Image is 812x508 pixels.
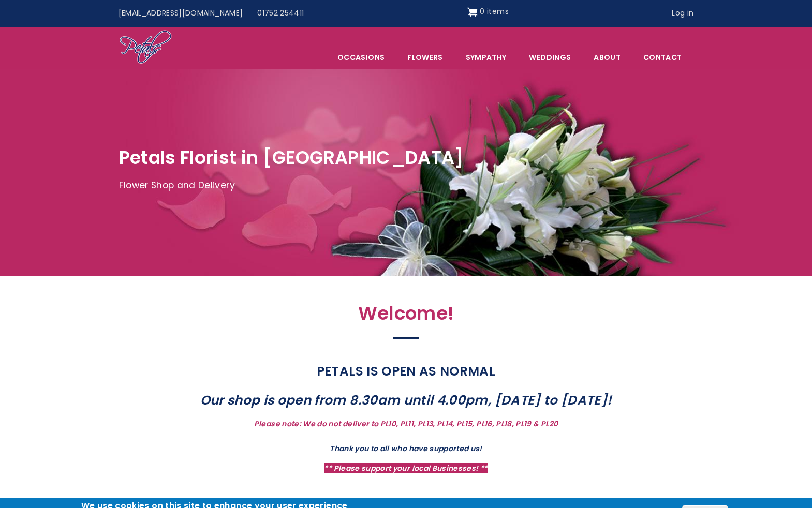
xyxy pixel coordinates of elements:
span: Occasions [327,47,395,68]
p: Flower Shop and Delivery [119,178,693,193]
span: 0 items [480,6,508,17]
span: Weddings [518,47,582,68]
strong: Thank you to all who have supported us! [330,443,482,454]
a: About [583,47,631,68]
a: Flowers [396,47,453,68]
h2: Welcome! [181,303,631,330]
a: Contact [632,47,692,68]
a: 01752 254411 [250,4,311,23]
strong: Our shop is open from 8.30am until 4.00pm, [DATE] to [DATE]! [200,391,612,409]
img: Shopping cart [467,4,478,20]
a: Sympathy [455,47,518,68]
a: Log in [665,4,701,23]
span: Petals Florist in [GEOGRAPHIC_DATA] [119,145,464,170]
a: Shopping cart 0 items [467,4,509,20]
a: [EMAIL_ADDRESS][DOMAIN_NAME] [111,4,250,23]
strong: PETALS IS OPEN AS NORMAL [317,362,495,380]
strong: Please note: We do not deliver to PL10, PL11, PL13, PL14, PL15, PL16, PL18, PL19 & PL20 [254,419,558,429]
strong: ** Please support your local Businesses! ** [324,463,488,473]
img: Home [119,29,172,66]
